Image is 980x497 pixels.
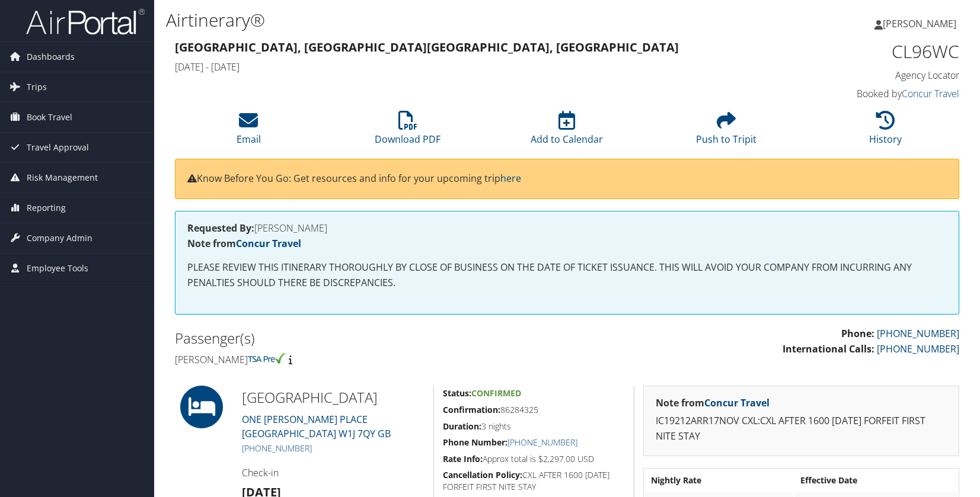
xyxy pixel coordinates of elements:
a: ONE [PERSON_NAME] PLACE[GEOGRAPHIC_DATA] W1J 7QY GB [242,413,391,440]
img: tsa-precheck.png [248,353,286,364]
span: [PERSON_NAME] [883,17,956,30]
strong: International Calls: [783,342,874,355]
h1: Airtinerary® [166,8,701,33]
strong: Rate Info: [443,453,483,464]
a: Add to Calendar [531,117,603,146]
a: here [500,172,521,185]
strong: Cancellation Policy: [443,469,522,480]
a: [PHONE_NUMBER] [877,342,959,355]
th: Effective Date [794,470,957,491]
span: Risk Management [27,163,98,193]
span: Travel Approval [27,133,89,162]
strong: [GEOGRAPHIC_DATA], [GEOGRAPHIC_DATA] [GEOGRAPHIC_DATA], [GEOGRAPHIC_DATA] [175,39,679,55]
strong: Phone Number: [443,437,507,448]
span: Company Admin [27,223,92,253]
span: Reporting [27,193,66,223]
span: Dashboards [27,42,75,72]
h5: CXL AFTER 1600 [DATE] FORFEIT FIRST NITE STAY [443,469,625,492]
h4: [DATE] - [DATE] [175,60,759,73]
h4: [PERSON_NAME] [175,353,558,366]
strong: Confirmation: [443,404,500,415]
h4: Booked by [777,87,959,100]
a: Concur Travel [236,237,301,250]
p: Know Before You Go: Get resources and info for your upcoming trip [187,171,947,187]
strong: Duration: [443,421,481,432]
th: Nightly Rate [645,470,793,491]
span: Book Travel [27,102,72,132]
h1: CL96WC [777,39,959,64]
strong: Phone: [841,327,874,340]
a: Concur Travel [902,87,959,100]
h2: Passenger(s) [175,328,558,348]
p: PLEASE REVIEW THIS ITINERARY THOROUGHLY BY CLOSE OF BUSINESS ON THE DATE OF TICKET ISSUANCE. THIS... [187,260,947,290]
a: Email [237,117,261,146]
h4: [PERSON_NAME] [187,223,947,233]
strong: Requested By: [187,222,254,235]
a: Download PDF [375,117,440,146]
span: Confirmed [471,387,521,399]
strong: Note from [656,396,770,409]
h2: [GEOGRAPHIC_DATA] [242,387,424,408]
h5: Approx total is $2,297.00 USD [443,453,625,465]
h4: Agency Locator [777,69,959,82]
img: airportal-logo.png [26,8,145,36]
p: IC19212ARR17NOV CXL:CXL AFTER 1600 [DATE] FORFEIT FIRST NITE STAY [656,413,947,444]
h5: 86284325 [443,404,625,416]
strong: Note from [187,237,301,250]
a: [PHONE_NUMBER] [877,327,959,340]
h4: Check-in [242,466,424,479]
span: Trips [27,72,47,102]
h5: 3 nights [443,421,625,432]
span: Employee Tools [27,254,88,283]
strong: Status: [443,387,471,399]
a: Concur Travel [704,396,770,409]
a: [PERSON_NAME] [874,6,968,41]
a: [PHONE_NUMBER] [507,437,577,448]
a: Push to Tripit [696,117,756,146]
a: [PHONE_NUMBER] [242,443,312,454]
a: History [869,117,902,146]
